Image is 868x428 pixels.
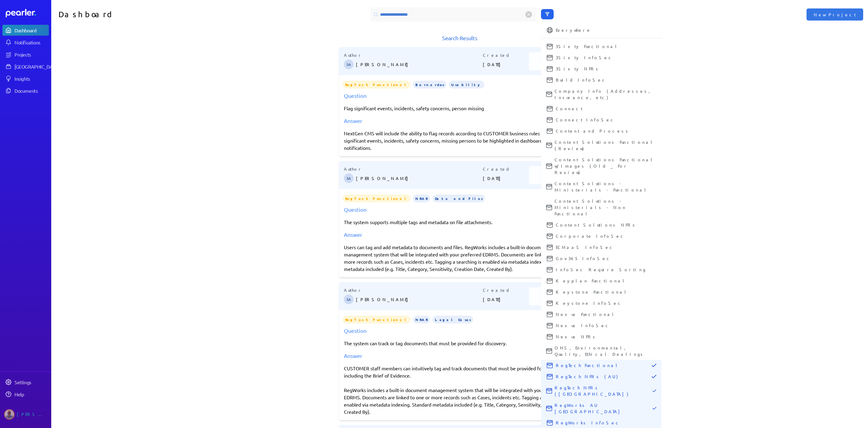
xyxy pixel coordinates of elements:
span: RegTech Functional [343,316,410,323]
a: Help [2,389,49,400]
button: RegTech NFRs (AU) [541,371,661,382]
span: Gov365 InfoSec [556,255,656,262]
div: CUSTOMER staff members can intuitively tag and track documents that must be provided for discover... [344,365,575,415]
button: Nexus InfoSec [541,320,661,331]
div: Projects [14,51,48,57]
span: RegTech Functional [343,195,410,202]
p: Flag significant events, incidents, safety concerns, person missing [344,105,575,112]
button: Content and Process [541,125,661,137]
p: [PERSON_NAME] [356,293,483,305]
button: Connect [541,103,661,114]
span: OHS, Environmental, Quality, Ethical Dealings [555,345,656,357]
span: More Info [536,290,568,302]
span: Content Solutions Functional w/Images (Old _ For Review) [555,156,656,175]
span: NRAR [413,195,430,202]
button: Company Info (Addresses, Insurance, etc) [541,85,661,103]
a: Dashboard [6,9,49,18]
span: Keyplan Functional [556,278,656,284]
p: Created [483,287,529,293]
p: Author [344,287,483,293]
p: [DATE] [483,293,529,305]
span: RegTech Functional [556,362,649,368]
span: Content Solutions - Ministerials - Functional [555,180,656,193]
span: Content Solutions Functional (Review) [555,139,656,152]
span: Content Solutions - Ministerials - Non Functional [555,198,656,217]
button: RegTech Functional [541,360,661,371]
div: Answer [344,230,575,239]
span: Keystone Functional [556,289,656,295]
div: Question [344,327,575,335]
span: Company Info (Addresses, Insurance, etc) [555,88,656,101]
div: Users can tag and add metadata to documents and files. RegWorks includes a built-in document mana... [344,243,575,272]
p: [DATE] [483,58,529,70]
div: [GEOGRAPHIC_DATA] [14,63,59,69]
h1: Dashboard [58,7,256,22]
span: RegTech Functional [343,81,410,88]
button: InfoSec Require Sorting [541,264,661,275]
p: The system can track or tag documents that must be provided for discovery. [344,340,575,347]
p: Created [483,52,529,58]
p: [PERSON_NAME] [356,58,483,70]
button: Nexus NFRs [541,331,661,342]
button: ECMaaS InfoSec [541,242,661,253]
span: Data and Files [432,195,485,202]
span: 3Sixty Functional [556,43,656,50]
span: Keystone InfoSec [556,300,656,306]
h1: Search Results [339,34,580,42]
button: 3Sixty Functional [541,41,661,52]
span: Connect [556,105,656,112]
button: Content Solutions NFRs [541,219,661,230]
p: The system supports multiple tags and metadata on file attachments. [344,218,575,226]
span: 3Sixty NFRs [556,66,656,72]
a: Settings [2,377,49,388]
span: RegTech NFRs ([GEOGRAPHIC_DATA]) [555,385,650,397]
span: RegTech NFRs (AU) [556,373,649,380]
div: Help [14,391,48,397]
button: Keystone Functional [541,286,661,298]
span: More Info [536,55,568,67]
span: RegWorks InfoSec [556,420,656,426]
span: 3Sixty InfoSec [556,54,656,61]
p: [DATE] [483,172,529,184]
button: Connect InfoSec [541,114,661,125]
button: Keystone InfoSec [541,298,661,309]
div: [PERSON_NAME] [17,409,47,420]
button: OHS, Environmental, Quality, Ethical Dealings [541,342,661,360]
button: Nexus Functional [541,309,661,320]
span: Barnardos [413,81,446,88]
span: ECMaaS InfoSec [556,244,656,250]
span: Usability [449,81,484,88]
p: [PERSON_NAME] [356,172,483,184]
a: Insights [2,73,49,84]
button: RegTech NFRs ([GEOGRAPHIC_DATA]) [541,382,661,400]
a: Notifications [2,37,49,48]
div: Settings [14,379,48,385]
p: Author [344,166,483,172]
button: 3Sixty InfoSec [541,52,661,63]
span: Content Solutions NFRs [556,222,656,228]
button: More Info [529,52,575,70]
span: Build InfoSec [556,77,656,83]
span: RegWorks AU [GEOGRAPHIC_DATA] [555,402,650,415]
button: RegWorks AU [GEOGRAPHIC_DATA] [541,400,661,417]
div: Question [344,92,575,100]
button: Everywhere [541,24,661,36]
div: Insights [14,76,48,82]
button: Content Solutions - Ministerials - Non Functional [541,195,661,219]
button: Corporate InfoSec [541,230,661,242]
button: Build InfoSec [541,74,661,85]
button: Content Solutions Functional (Review) [541,137,661,154]
button: More Info [529,166,575,184]
span: Connect InfoSec [556,117,656,123]
a: [GEOGRAPHIC_DATA] [2,61,49,72]
div: Answer [344,117,575,125]
button: New Project [807,8,863,21]
span: Steve Ackermann [344,294,354,304]
span: Nexus InfoSec [556,322,656,329]
div: Notifications [14,39,48,45]
span: Content and Process [556,128,656,134]
a: Projects [2,49,49,60]
button: More Info [529,287,575,305]
span: InfoSec Require Sorting [556,266,656,273]
span: Legal Cases [432,316,473,323]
